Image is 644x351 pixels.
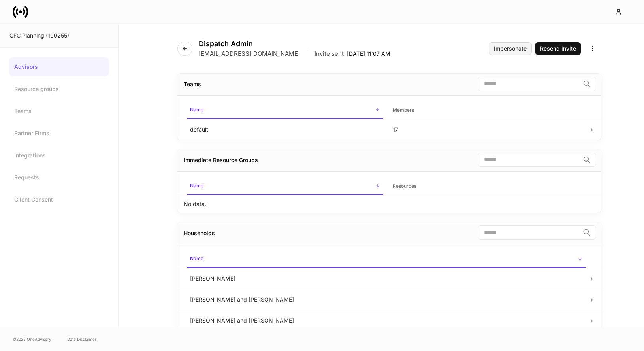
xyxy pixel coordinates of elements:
[184,156,258,164] div: Immediate Resource Groups
[187,102,383,119] span: Name
[190,106,203,113] h6: Name
[306,50,308,58] p: |
[386,119,589,140] td: 17
[184,200,206,208] p: No data.
[9,146,109,165] a: Integrations
[494,46,527,51] div: Impersonate
[9,79,109,98] a: Resource groups
[489,42,532,55] button: Impersonate
[199,40,390,48] h4: Dispatch Admin
[184,310,589,331] td: [PERSON_NAME] and [PERSON_NAME]
[535,42,581,55] button: Resend invite
[390,102,586,119] span: Members
[199,50,300,58] p: [EMAIL_ADDRESS][DOMAIN_NAME]
[67,336,96,342] a: Data Disclaimer
[190,255,203,262] h6: Name
[540,46,576,51] div: Resend invite
[13,336,51,342] span: © 2025 OneAdvisory
[184,80,201,88] div: Teams
[9,57,109,76] a: Advisors
[9,102,109,121] a: Teams
[184,289,589,310] td: [PERSON_NAME] and [PERSON_NAME]
[190,182,203,189] h6: Name
[390,178,586,194] span: Resources
[314,50,344,58] p: Invite sent
[9,32,109,40] div: GFC Planning (100255)
[9,124,109,143] a: Partner Firms
[187,251,586,268] span: Name
[184,268,589,289] td: [PERSON_NAME]
[393,106,414,114] h6: Members
[184,119,386,140] td: default
[9,168,109,187] a: Requests
[347,50,390,58] p: [DATE] 11:07 AM
[393,182,416,190] h6: Resources
[187,178,383,195] span: Name
[184,229,215,237] div: Households
[9,190,109,209] a: Client Consent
